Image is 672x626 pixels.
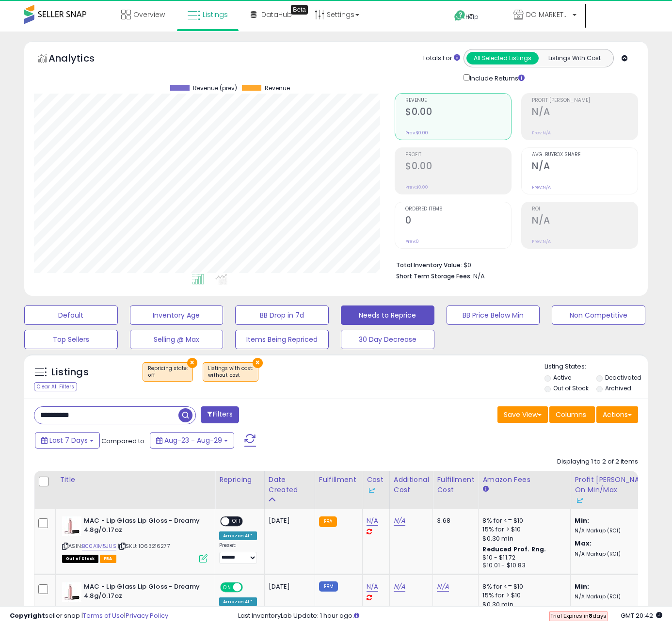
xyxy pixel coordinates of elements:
[62,582,81,602] img: 31+BKNgdPgL._SL40_.jpg
[394,475,429,495] div: Additional Cost
[130,305,224,325] button: Inventory Age
[538,52,610,64] button: Listings With Cost
[447,305,540,325] button: BB Price Below Min
[482,554,563,562] div: $10 - $11.72
[532,130,551,136] small: Prev: N/A
[229,517,245,526] span: OFF
[575,539,592,548] b: Max:
[553,384,589,392] label: Out of Stock
[605,384,631,392] label: Archived
[148,372,188,379] div: off
[405,215,511,228] h2: 0
[532,207,638,212] span: ROI
[48,51,113,67] h5: Analytics
[238,611,662,621] div: Last InventoryLab Update: 1 hour ago.
[552,305,645,325] button: Non Competitive
[62,555,98,563] span: All listings that are currently out of stock and unavailable for purchase on Amazon
[367,485,385,495] div: Some or all of the values in this column are provided from Inventory Lab.
[193,85,237,92] span: Revenue (prev)
[367,475,385,495] div: Cost
[575,475,658,505] div: Profit [PERSON_NAME] on Min/Max
[405,239,419,244] small: Prev: 0
[118,542,170,550] span: | SKU: 1063216277
[553,373,571,382] label: Active
[405,106,511,119] h2: $0.00
[497,406,548,423] button: Save View
[482,485,488,494] small: Amazon Fees.
[269,582,307,591] div: [DATE]
[253,358,263,368] button: ×
[482,516,563,525] div: 8% for <= $10
[532,106,638,119] h2: N/A
[269,475,311,495] div: Date Created
[265,85,290,92] span: Revenue
[24,330,118,349] button: Top Sellers
[596,406,638,423] button: Actions
[241,583,257,592] span: OFF
[482,475,566,485] div: Amazon Fees
[482,562,563,570] div: $10.01 - $10.83
[532,98,638,103] span: Profit [PERSON_NAME]
[208,372,253,379] div: without cost
[319,581,338,592] small: FBM
[82,542,116,550] a: B00A1M5JUS
[456,72,536,83] div: Include Returns
[10,611,45,620] strong: Copyright
[396,272,472,280] b: Short Term Storage Fees:
[203,10,228,19] span: Listings
[482,591,563,600] div: 15% for > $10
[556,410,586,419] span: Columns
[405,152,511,158] span: Profit
[437,475,474,495] div: Fulfillment Cost
[405,161,511,174] h2: $0.00
[575,582,589,591] b: Min:
[454,10,466,22] i: Get Help
[235,305,329,325] button: BB Drop in 7d
[201,406,239,423] button: Filters
[100,555,116,563] span: FBA
[208,365,253,379] span: Listings with cost :
[235,330,329,349] button: Items Being Repriced
[621,611,662,620] span: 2025-09-7 20:42 GMT
[557,457,638,466] div: Displaying 1 to 2 of 2 items
[10,611,168,621] div: seller snap | |
[84,516,202,537] b: MAC - Lip Glass Lip Gloss - Dreamy 4.8g/0.17oz
[60,475,211,485] div: Title
[367,485,376,495] img: InventoryLab Logo
[549,406,595,423] button: Columns
[405,98,511,103] span: Revenue
[575,605,592,614] b: Max:
[437,516,471,525] div: 3.68
[394,516,405,526] a: N/A
[482,525,563,534] div: 15% for > $10
[35,432,100,449] button: Last 7 Days
[24,305,118,325] button: Default
[575,528,655,534] p: N/A Markup (ROI)
[51,366,89,379] h5: Listings
[319,475,358,485] div: Fulfillment
[482,534,563,543] div: $0.30 min
[101,436,146,446] span: Compared to:
[482,600,563,609] div: $0.30 min
[83,611,124,620] a: Terms of Use
[49,435,88,445] span: Last 7 Days
[550,612,607,620] span: Trial Expires in days
[130,330,224,349] button: Selling @ Max
[367,582,378,592] a: N/A
[473,272,485,281] span: N/A
[544,362,648,371] p: Listing States:
[394,582,405,592] a: N/A
[187,358,197,368] button: ×
[396,261,462,269] b: Total Inventory Value:
[319,516,337,527] small: FBA
[532,161,638,174] h2: N/A
[405,184,428,190] small: Prev: $0.00
[405,130,428,136] small: Prev: $0.00
[405,207,511,212] span: Ordered Items
[219,531,257,540] div: Amazon AI *
[437,582,448,592] a: N/A
[219,475,260,485] div: Repricing
[221,583,233,592] span: ON
[367,516,378,526] a: N/A
[575,496,584,505] img: InventoryLab Logo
